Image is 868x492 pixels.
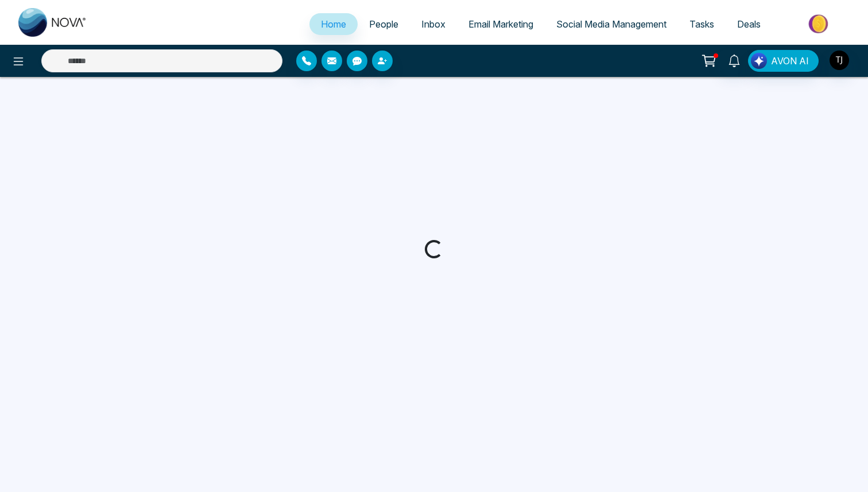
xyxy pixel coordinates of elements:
[737,18,761,30] span: Deals
[421,18,445,30] span: Inbox
[545,13,678,35] a: Social Media Management
[321,18,346,30] span: Home
[468,18,533,30] span: Email Marketing
[410,13,457,35] a: Inbox
[369,18,398,30] span: People
[358,13,410,35] a: People
[556,18,666,30] span: Social Media Management
[748,50,819,72] button: AVON AI
[689,18,714,30] span: Tasks
[309,13,358,35] a: Home
[18,8,87,37] img: Nova CRM Logo
[830,51,849,70] img: User Avatar
[726,13,772,35] a: Deals
[778,11,861,37] img: Market-place.gif
[751,53,767,69] img: Lead Flow
[771,54,809,68] span: AVON AI
[678,13,726,35] a: Tasks
[457,13,545,35] a: Email Marketing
